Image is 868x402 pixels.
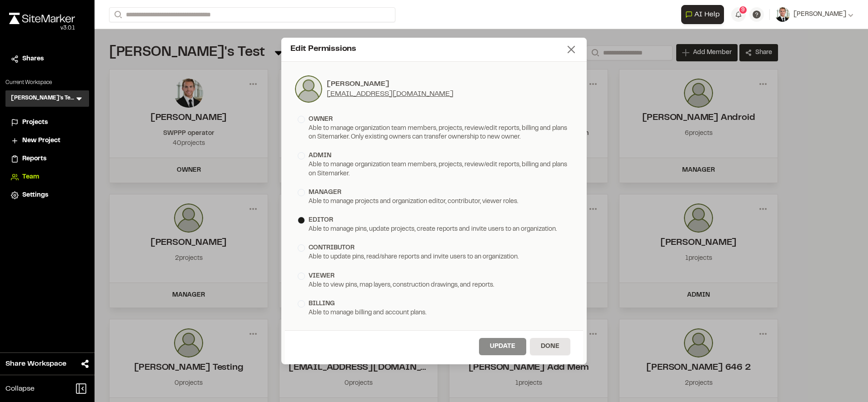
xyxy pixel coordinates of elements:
[5,383,35,394] span: Collapse
[11,190,84,200] a: Settings
[11,94,75,103] h3: [PERSON_NAME]'s Test
[5,79,89,87] p: Current Workspace
[22,172,39,182] span: Team
[298,124,570,142] div: Able to manage organization team members, projects, review/edit reports, billing and plans on Sit...
[731,7,746,22] button: 9
[11,136,84,146] a: New Project
[22,118,48,128] span: Projects
[22,154,46,164] span: Reports
[109,7,125,22] button: Search
[11,54,84,64] a: Shares
[5,358,66,369] span: Share Workspace
[22,190,48,200] span: Settings
[681,5,724,24] button: Open AI Assistant
[11,154,84,164] a: Reports
[793,10,846,20] span: [PERSON_NAME]
[327,91,454,97] a: [EMAIL_ADDRESS][DOMAIN_NAME]
[22,54,44,64] span: Shares
[11,172,84,182] a: Team
[9,24,75,32] div: Oh geez...please don't...
[775,7,853,22] button: [PERSON_NAME]
[775,7,790,22] img: User
[741,6,745,14] span: 9
[11,118,84,128] a: Projects
[9,13,75,24] img: rebrand.png
[681,5,728,24] div: Open AI Assistant
[22,136,60,146] span: New Project
[694,9,720,20] span: AI Help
